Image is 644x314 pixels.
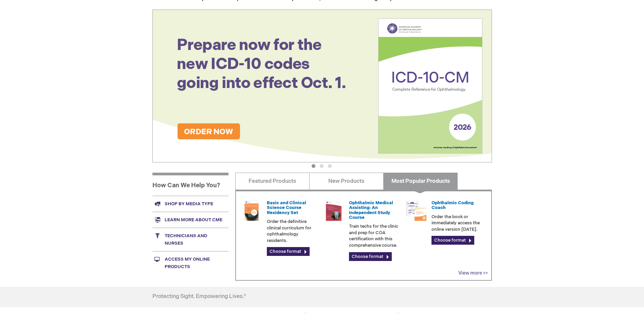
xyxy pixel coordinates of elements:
[152,173,228,196] h1: How Can We Help You?
[349,223,401,248] p: Train techs for the clinic and prep for COA certification with this comprehensive course.
[458,270,488,276] a: View more >>
[383,173,458,190] a: Most Popular Products
[431,236,474,245] a: Choose format
[349,200,393,220] a: Ophthalmic Medical Assisting: An Independent Study Course
[152,196,228,212] a: Shop by media type
[320,164,324,168] button: 2 of 3
[328,164,332,168] button: 3 of 3
[431,214,483,233] p: Order the book or immediately access the online version [DATE].
[152,251,228,275] a: Access My Online Products
[235,173,310,190] a: Featured Products
[267,247,310,256] a: Choose format
[312,164,315,168] button: 1 of 3
[152,228,228,251] a: Technicians and nurses
[152,212,228,228] a: Learn more about CME
[267,219,318,244] p: Order the definitive clinical curriculum for ophthalmology residents.
[431,200,474,210] a: Ophthalmic Coding Coach
[309,173,384,190] a: New Products
[406,200,426,221] img: codngu_60.png
[152,294,246,300] h4: Protecting Sight. Empowering Lives.®
[267,200,306,215] a: Basic and Clinical Science Course Residency Set
[241,200,262,221] img: 02850963u_47.png
[349,252,392,261] a: Choose format
[324,200,344,221] img: 0219007u_51.png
